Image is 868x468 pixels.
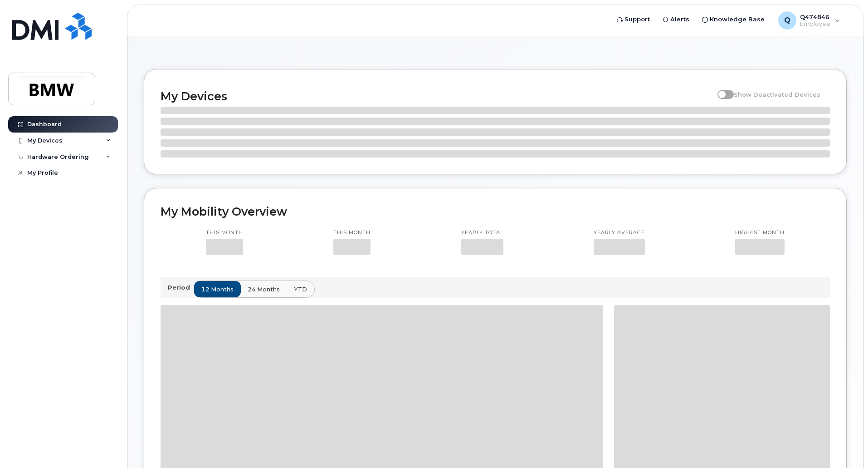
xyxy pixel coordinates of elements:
[161,89,713,103] h2: My Devices
[161,205,830,218] h2: My Mobility Overview
[717,86,725,93] input: Show Deactivated Devices
[333,229,371,236] p: This month
[248,285,280,294] span: 24 months
[461,229,503,236] p: Yearly total
[206,229,243,236] p: This month
[594,229,645,236] p: Yearly average
[735,229,785,236] p: Highest month
[734,91,820,98] span: Show Deactivated Devices
[294,285,307,294] span: YTD
[168,283,194,292] p: Period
